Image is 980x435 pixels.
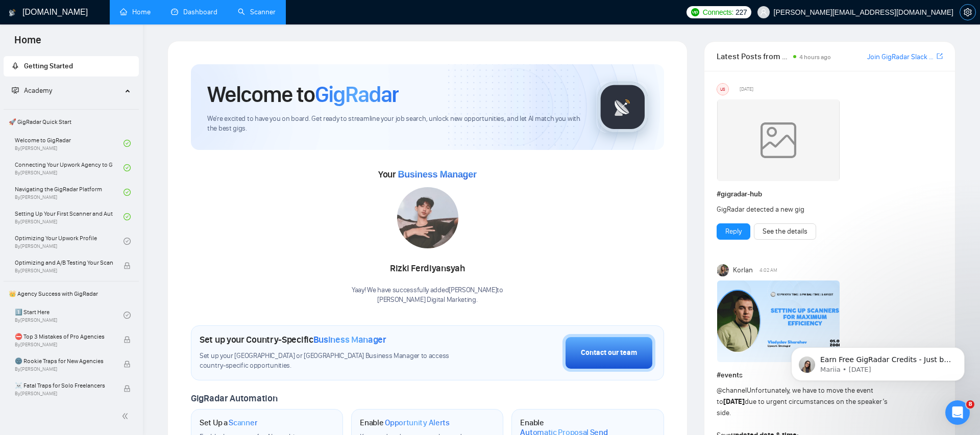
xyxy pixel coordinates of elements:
[597,82,648,133] img: gigradar-logo.png
[124,262,131,269] span: lock
[763,226,807,237] a: See the details
[398,169,476,180] span: Business Manager
[12,62,19,69] span: rocket
[360,418,450,428] h1: Enable
[867,52,935,63] a: Join GigRadar Slack Community
[4,56,139,76] li: Getting Started
[776,283,980,397] iframe: Intercom notifications message
[15,342,113,348] span: By [PERSON_NAME]
[966,400,974,408] span: 8
[44,82,176,91] p: Message from Mariia, sent 3w ago
[799,54,831,61] span: 4 hours ago
[315,81,399,108] span: GigRadar
[15,132,124,155] a: Welcome to GigRadarBy[PERSON_NAME]
[15,206,124,228] a: Setting Up Your First Scanner and Auto-BidderBy[PERSON_NAME]
[6,33,50,54] span: Home
[9,5,16,21] img: logo
[120,8,151,16] a: homeHome
[717,223,750,240] button: Reply
[24,62,73,70] span: Getting Started
[717,204,898,215] div: GigRadar detected a new gig
[15,366,113,372] span: By [PERSON_NAME]
[15,230,124,252] a: Optimizing Your Upwork ProfileBy[PERSON_NAME]
[759,266,777,275] span: 4:02 AM
[191,393,277,404] span: GigRadar Automation
[740,85,753,94] span: [DATE]
[124,312,131,319] span: check-circle
[760,9,767,16] span: user
[124,189,131,196] span: check-circle
[754,223,816,240] button: See the details
[717,264,729,276] img: Korlan
[960,8,975,16] span: setting
[703,7,733,18] span: Connects:
[124,164,131,171] span: check-circle
[5,112,138,132] span: 🚀 GigRadar Quick Start
[378,169,477,180] span: Your
[717,189,943,200] h1: # gigradar-hub
[15,258,113,268] span: Optimizing and A/B Testing Your Scanner for Better Results
[124,213,131,220] span: check-circle
[15,356,113,366] span: 🌚 Rookie Traps for New Agencies
[15,181,124,203] a: Navigating the GigRadar PlatformBy[PERSON_NAME]
[15,380,113,391] span: ☠️ Fatal Traps for Solo Freelancers
[960,8,976,16] a: setting
[200,334,386,345] h1: Set up your Country-Specific
[937,52,943,60] span: export
[12,87,19,94] span: fund-projection-screen
[15,391,113,397] span: By [PERSON_NAME]
[717,99,840,181] img: weqQh+iSagEgQAAAABJRU5ErkJggg==
[385,418,450,428] span: Opportunity Alerts
[352,286,503,305] div: Yaay! We have successfully added [PERSON_NAME] to
[581,347,637,359] div: Contact our team
[717,50,791,63] span: Latest Posts from the GigRadar Community
[44,72,176,82] p: Earn Free GigRadar Credits - Just by Sharing Your Story! 💬 Want more credits for sending proposal...
[207,81,399,108] h1: Welcome to
[121,411,132,421] span: double-left
[200,351,473,371] span: Set up your [GEOGRAPHIC_DATA] or [GEOGRAPHIC_DATA] Business Manager to access country-specific op...
[717,84,728,95] div: US
[15,268,113,274] span: By [PERSON_NAME]
[723,397,745,406] strong: [DATE]
[736,7,747,18] span: 227
[124,336,131,343] span: lock
[15,304,124,326] a: 1️⃣ Start HereBy[PERSON_NAME]
[352,260,503,277] div: Rizki Ferdiyansyah
[124,361,131,368] span: lock
[313,334,386,345] span: Business Manager
[691,8,699,16] img: upwork-logo.png
[5,284,138,304] span: 👑 Agency Success with GigRadar
[717,370,943,381] h1: # events
[717,386,747,395] span: @channel
[945,400,970,425] iframe: Intercom live chat
[15,331,113,342] span: ⛔ Top 3 Mistakes of Pro Agencies
[15,157,124,179] a: Connecting Your Upwork Agency to GigRadarBy[PERSON_NAME]
[171,8,217,16] a: dashboardDashboard
[937,52,943,61] a: export
[200,418,257,428] h1: Set Up a
[960,4,976,20] button: setting
[238,8,276,16] a: searchScanner
[23,73,39,90] img: Profile image for Mariia
[124,385,131,392] span: lock
[397,187,458,248] img: 1698922928916-IMG-20231027-WA0014.jpg
[24,86,52,95] span: Academy
[124,238,131,245] span: check-circle
[352,295,503,305] p: [PERSON_NAME] Digital Marketing .
[725,226,742,237] a: Reply
[733,265,753,276] span: Korlan
[717,280,840,362] img: F09DQRWLC0N-Event%20with%20Vlad%20Sharahov.png
[207,114,580,134] span: We're excited to have you on board. Get ready to streamline your job search, unlock new opportuni...
[229,418,257,428] span: Scanner
[12,86,52,95] span: Academy
[124,140,131,147] span: check-circle
[15,64,189,98] div: message notification from Mariia, 3w ago. Earn Free GigRadar Credits - Just by Sharing Your Story...
[562,334,655,372] button: Contact our team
